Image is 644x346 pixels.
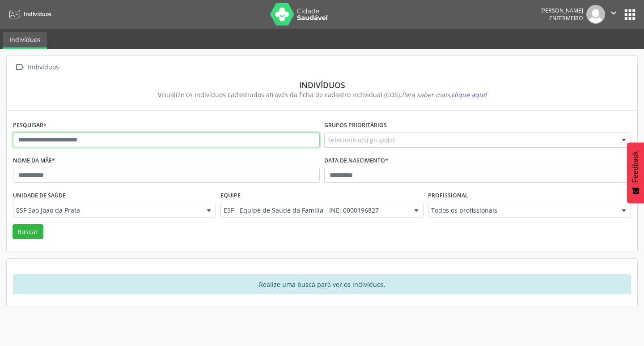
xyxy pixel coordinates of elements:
div: Visualize os indivíduos cadastrados através da ficha de cadastro individual (CDS). [19,90,625,99]
div: [PERSON_NAME] [540,7,583,14]
i:  [609,8,619,18]
div: Indivíduos [19,80,625,90]
img: img [586,5,605,24]
i:  [13,61,26,74]
label: Grupos prioritários [324,119,387,132]
label: Pesquisar [13,119,47,132]
span: clique aqui! [451,90,487,99]
label: Profissional [428,189,468,203]
button:  [605,5,622,24]
span: Indivíduos [24,10,51,18]
button: Feedback - Mostrar pesquisa [627,142,644,203]
span: ESF Sao Joao da Prata [16,206,198,215]
button: Buscar [13,224,43,239]
span: Todos os profissionais [431,206,613,215]
span: ESF - Equipe de Saude da Familia - INE: 0000196827 [224,206,405,215]
span: Feedback [631,151,640,183]
a: Indivíduos [3,32,47,49]
a:  Indivíduos [13,61,60,74]
button: apps [622,7,638,22]
label: Data de nascimento [324,154,388,168]
a: Indivíduos [6,7,51,21]
label: Equipe [220,189,241,203]
label: Unidade de saúde [13,189,66,203]
span: Selecione o(s) grupo(s) [327,135,394,145]
div: Realize uma busca para ver os indivíduos. [13,274,631,294]
i: Para saber mais, [402,90,487,99]
label: Nome da mãe [13,154,55,168]
span: Enfermeiro [549,14,583,22]
div: Indivíduos [26,61,60,74]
